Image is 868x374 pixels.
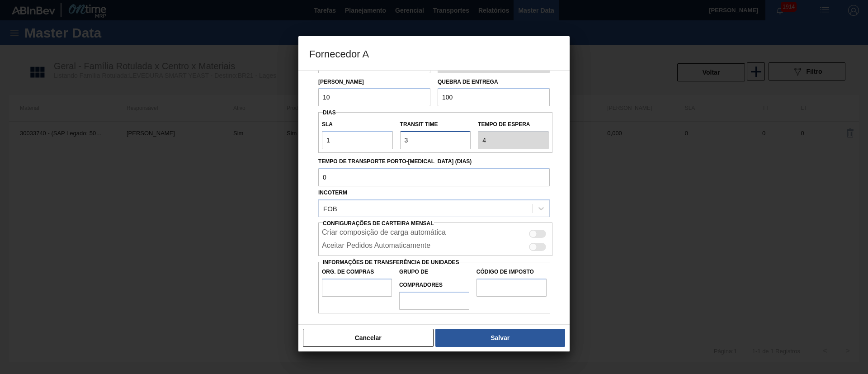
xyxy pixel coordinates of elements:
label: Grupo de Compradores [399,265,469,292]
h3: Fornecedor A [298,36,570,71]
label: Quebra de entrega [438,79,498,85]
div: Essa configuração habilita a criação automática de composição de carga do lado do fornecedor caso... [318,226,552,239]
div: Essa configuração habilita aceite automático do pedido do lado do fornecedor [318,239,552,252]
label: Informações de Transferência de Unidades [323,259,459,265]
button: Salvar [435,329,565,347]
label: Org. de Compras [322,265,392,279]
label: Transit Time [400,118,471,131]
label: SLA [322,118,393,131]
div: FOB [323,204,337,212]
button: Cancelar [303,329,434,347]
span: Configurações de Carteira Mensal [323,220,434,227]
label: Tempo de espera [478,118,549,131]
label: Tempo de Transporte Porto-[MEDICAL_DATA] (dias) [318,155,550,168]
label: [PERSON_NAME] [318,79,364,85]
label: Criar composição de carga automática [322,228,446,239]
label: Incoterm [318,189,347,196]
label: Aceitar Pedidos Automaticamente [322,241,430,252]
label: Código de Imposto [476,265,547,279]
span: Dias [323,109,336,116]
